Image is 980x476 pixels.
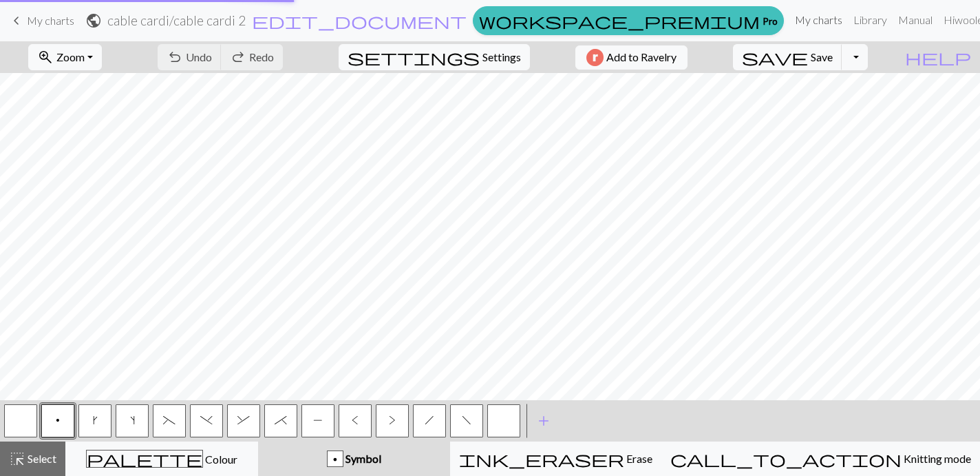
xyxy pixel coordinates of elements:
button: h [413,404,446,437]
img: Ravelry [586,49,604,66]
span: Settings [482,49,521,65]
span: right part of right 3+ stitch cable, wyib [275,415,287,426]
span: workspace_premium [479,11,760,30]
button: < [339,404,372,437]
button: Add to Ravelry [575,45,688,70]
span: Colour [203,453,237,466]
span: twisted purl [389,415,396,426]
button: ) [190,404,223,437]
span: help [905,48,971,67]
span: twisted knit [352,415,359,426]
span: Save [811,50,833,63]
span: add [535,411,552,431]
button: Erase [450,442,661,476]
span: edit_document [252,11,467,30]
span: highlight_alt [9,449,25,468]
span: My charts [27,14,74,27]
a: My charts [789,6,848,34]
span: increase one left leaning [130,415,135,426]
span: left leaning decrease [462,415,471,426]
button: Colour [65,442,258,476]
button: P [301,404,334,437]
span: Select [25,452,56,465]
span: Add to Ravelry [606,49,677,66]
span: palette [87,449,202,468]
span: ink_eraser [459,449,624,468]
span: Symbol [343,452,381,465]
span: Erase [624,452,652,465]
span: zoom_in [37,48,54,67]
button: > [376,404,409,437]
button: k [78,404,111,437]
a: Pro [473,6,784,35]
button: p [41,404,74,437]
a: My charts [8,9,74,32]
button: & [227,404,260,437]
button: p Symbol [258,442,450,476]
a: Library [848,6,893,34]
span: call_to_action [670,449,902,468]
button: Save [733,44,842,70]
span: purl [313,415,323,426]
span: Purl [56,415,60,426]
i: Settings [348,49,480,65]
button: SettingsSettings [339,44,530,70]
span: left part of left 3+ stitch cable, wyif [163,415,175,426]
button: f [450,404,483,437]
button: Knitting mode [661,442,980,476]
span: Zoom [56,50,85,63]
span: left part of right 3+ stitch cable, wyib [237,415,250,426]
span: right leaning decrease [425,415,434,426]
button: s [116,404,149,437]
span: right part of left 3+ stitch cable, wyif [200,415,213,426]
div: p [328,451,343,468]
span: keyboard_arrow_left [8,11,25,30]
span: public [85,11,102,30]
span: right leaning increase [93,415,98,426]
h2: cable cardi / cable cardi 2 [107,12,246,28]
span: Knitting mode [902,452,971,465]
button: Zoom [28,44,102,70]
span: save [742,48,808,67]
span: settings [348,48,480,67]
button: ( [153,404,186,437]
a: Manual [893,6,938,34]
